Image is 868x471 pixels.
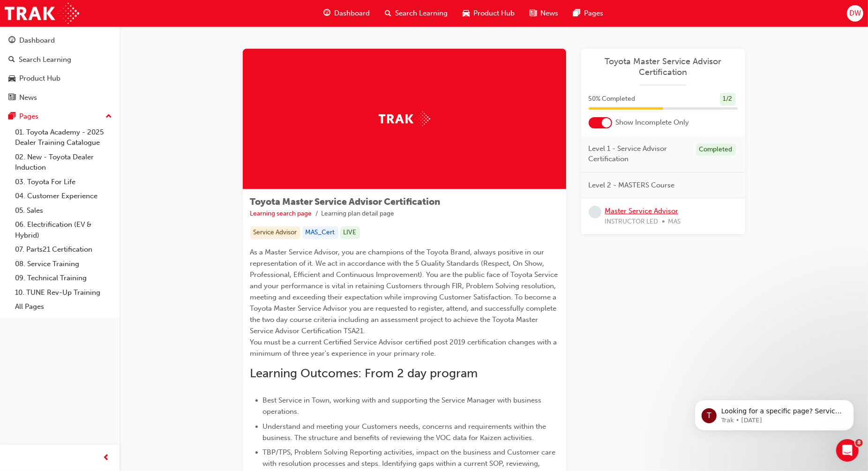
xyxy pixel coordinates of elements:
a: 06. Electrification (EV & Hybrid) [11,217,116,242]
a: All Pages [11,299,116,314]
a: search-iconSearch Learning [377,4,455,23]
span: up-icon [105,111,112,123]
div: Dashboard [19,35,55,46]
div: LIVE [340,226,360,239]
span: guage-icon [323,7,330,19]
button: Pages [4,108,116,125]
iframe: Intercom notifications message [681,380,868,446]
a: News [4,89,116,106]
span: MAS [668,217,681,227]
span: news-icon [8,94,15,102]
a: Search Learning [4,51,116,68]
a: 10. TUNE Rev-Up Training [11,285,116,300]
a: 05. Sales [11,203,116,218]
div: Product Hub [19,73,60,84]
a: 07. Parts21 Certification [11,242,116,257]
a: guage-iconDashboard [316,4,377,23]
div: Service Advisor [250,226,300,239]
a: Master Service Advisor [605,207,679,215]
a: 01. Toyota Academy - 2025 Dealer Training Catalogue [11,125,116,150]
div: 1 / 2 [720,93,736,105]
a: Toyota Master Service Advisor Certification [589,56,738,77]
span: search-icon [385,7,391,19]
span: car-icon [8,75,15,83]
a: Product Hub [4,70,116,87]
span: Product Hub [473,8,515,19]
span: Pages [584,8,603,19]
span: Best Service in Town, working with and supporting the Service Manager with business operations. [263,396,544,416]
button: DashboardSearch LearningProduct HubNews [4,30,116,108]
span: INSTRUCTOR LED [605,217,658,227]
span: learningRecordVerb_NONE-icon [589,206,601,218]
span: Dashboard [334,8,370,19]
span: pages-icon [8,112,15,121]
a: Dashboard [4,32,116,49]
span: news-icon [530,7,537,19]
div: MAS_Cert [302,226,338,239]
span: 8 [855,439,863,447]
span: Show Incomplete Only [616,117,689,128]
a: pages-iconPages [566,4,611,23]
a: 09. Technical Training [11,271,116,285]
button: DW [847,5,863,22]
img: Trak [379,112,430,126]
div: Search Learning [19,54,71,65]
span: prev-icon [103,452,110,464]
span: Level 2 - MASTERS Course [589,180,675,191]
span: News [540,8,558,19]
li: Learning plan detail page [322,209,395,219]
span: pages-icon [573,7,580,19]
span: Level 1 - Service Advisor Certification [589,143,688,164]
span: car-icon [463,7,470,19]
a: car-iconProduct Hub [455,4,522,23]
div: News [19,92,37,103]
span: Toyota Master Service Advisor Certification [250,196,441,207]
span: Learning Outcomes: From 2 day program [250,366,478,381]
a: 04. Customer Experience [11,189,116,203]
span: guage-icon [8,37,15,45]
a: news-iconNews [522,4,566,23]
a: Learning search page [250,209,312,217]
span: 50 % Completed [589,94,636,105]
div: Pages [19,111,38,122]
span: As a Master Service Advisor, you are champions of the Toyota Brand, always positive in our repres... [250,248,560,358]
span: search-icon [8,56,15,64]
iframe: Intercom live chat [836,439,859,462]
div: Completed [696,143,736,156]
a: 08. Service Training [11,257,116,271]
a: 02. New - Toyota Dealer Induction [11,150,116,175]
img: Trak [5,3,79,24]
span: DW [849,8,861,19]
span: Search Learning [395,8,448,19]
a: 03. Toyota For Life [11,175,116,189]
span: Understand and meeting your Customers needs, concerns and requirements within the business. The s... [263,422,548,442]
